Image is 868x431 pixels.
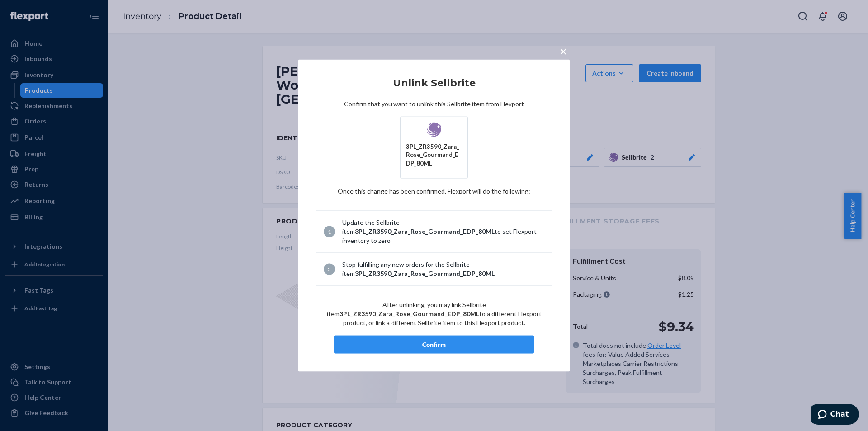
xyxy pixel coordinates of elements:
div: Confirm [342,340,526,349]
div: 1 [324,226,335,237]
span: 3PL_ZR3590_Zara_Rose_Gourmand_EDP_80ML [355,270,495,277]
h2: Unlink Sellbrite [316,77,552,88]
p: Once this change has been confirmed, Flexport will do the following : [316,187,552,196]
span: × [560,43,567,58]
div: Stop fulfilling any new orders for the Sellbrite item [342,260,544,278]
p: After unlinking, you may link Sellbrite item to a different Flexport product, or link a different... [316,300,552,327]
div: 3PL_ZR3590_Zara_Rose_Gourmand_EDP_80ML [406,142,462,167]
div: 2 [324,263,335,275]
p: Confirm that you want to unlink this Sellbrite item from Flexport [316,99,552,108]
iframe: Opens a widget where you can chat to one of our agents [811,404,859,426]
span: 3PL_ZR3590_Zara_Rose_Gourmand_EDP_80ML [340,310,479,317]
button: Confirm [334,336,534,354]
div: Update the Sellbrite item to set Flexport inventory to zero [342,218,544,245]
span: 3PL_ZR3590_Zara_Rose_Gourmand_EDP_80ML [355,227,495,235]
